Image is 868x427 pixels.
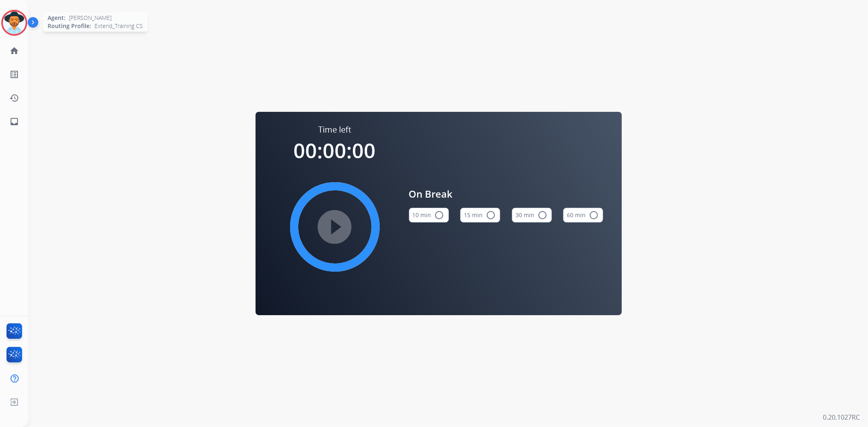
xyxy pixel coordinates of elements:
[3,11,26,34] img: avatar
[9,46,19,56] mat-icon: home
[538,210,547,220] mat-icon: radio_button_unchecked
[318,124,351,135] span: Time left
[563,208,603,222] button: 60 min
[294,137,376,164] span: 00:00:00
[69,14,112,22] span: [PERSON_NAME]
[409,208,449,222] button: 10 min
[48,14,66,22] span: Agent:
[9,70,19,79] mat-icon: list_alt
[823,412,860,422] p: 0.20.1027RC
[512,208,552,222] button: 30 min
[48,22,91,30] span: Routing Profile:
[589,210,599,220] mat-icon: radio_button_unchecked
[9,117,19,126] mat-icon: inbox
[9,93,19,103] mat-icon: history
[460,208,500,222] button: 15 min
[435,210,444,220] mat-icon: radio_button_unchecked
[94,22,143,30] span: Extend_Training CS
[409,187,603,201] span: On Break
[486,210,496,220] mat-icon: radio_button_unchecked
